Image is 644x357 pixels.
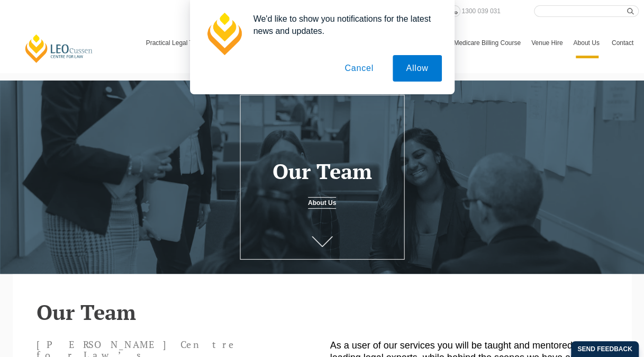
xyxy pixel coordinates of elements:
[203,13,245,55] img: notification icon
[37,300,608,324] h2: Our Team
[331,55,387,82] button: Cancel
[245,13,442,37] div: We'd like to show you notifications for the latest news and updates.
[393,55,441,82] button: Allow
[308,197,336,209] a: About Us
[244,159,399,183] h1: Our Team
